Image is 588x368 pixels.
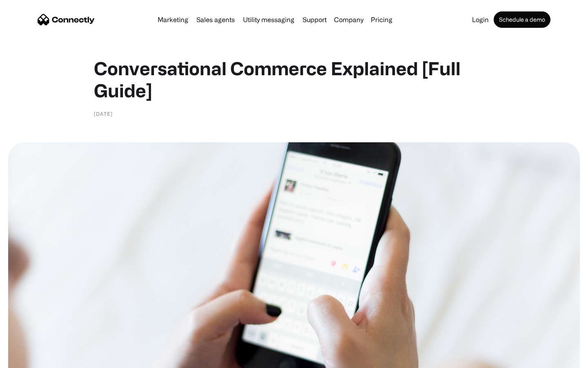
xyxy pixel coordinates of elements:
a: Marketing [154,16,192,23]
aside: Language selected: English [8,354,49,365]
a: Schedule a demo [494,11,550,28]
div: Company [334,14,363,25]
a: Pricing [367,16,396,23]
div: [DATE] [94,110,113,118]
ul: Language list [16,354,49,365]
h1: Conversational Commerce Explained [Full Guide] [94,57,494,101]
a: Utility messaging [240,16,298,23]
a: Support [299,16,330,23]
a: Sales agents [193,16,238,23]
a: Login [469,16,492,23]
